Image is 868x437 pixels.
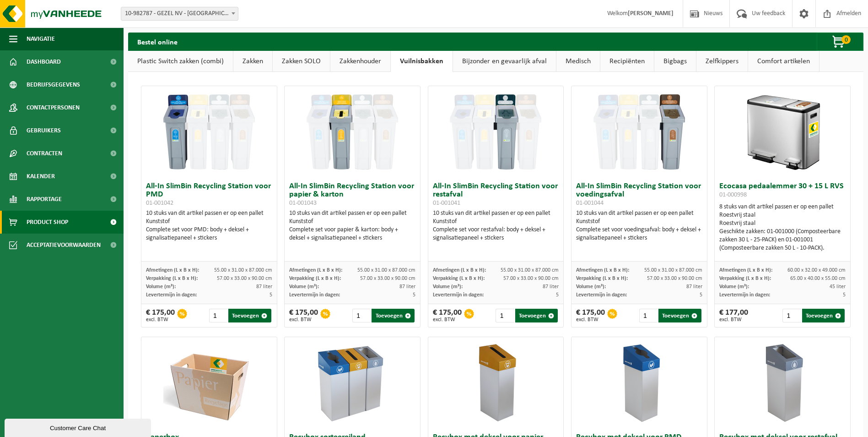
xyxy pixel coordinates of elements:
[576,226,702,242] div: Complete set voor voedingsafval: body + deksel + signalisatiepaneel + stickers
[146,309,175,322] div: € 175,00
[352,309,371,322] input: 1
[737,86,828,178] img: 01-000998
[450,86,541,178] img: 01-001041
[576,276,628,281] span: Verpakking (L x B x H):
[27,119,61,142] span: Gebruikers
[433,309,462,322] div: € 175,00
[146,276,198,281] span: Verpakking (L x B x H):
[576,317,605,322] span: excl. BTW
[719,203,846,252] div: 8 stuks van dit artikel passen er op een pallet
[121,7,238,21] span: 10-982787 - GEZEL NV - BUGGENHOUT
[146,284,176,290] span: Volume (m³):
[496,309,514,322] input: 1
[163,337,255,429] img: 01-000263
[146,292,197,298] span: Levertermijn in dagen:
[433,218,559,226] div: Kunststof
[289,209,415,242] div: 10 stuks van dit artikel passen er op een pallet
[593,86,685,178] img: 01-001044
[27,50,61,73] span: Dashboard
[289,218,415,226] div: Kunststof
[576,309,605,322] div: € 175,00
[27,211,68,234] span: Product Shop
[307,337,398,429] img: 01-000670
[146,218,272,226] div: Kunststof
[433,284,463,290] span: Volume (m³):
[433,209,559,242] div: 10 stuks van dit artikel passen er op een pallet
[270,292,272,298] span: 5
[647,276,702,281] span: 57.00 x 33.00 x 90.00 cm
[576,182,702,207] h3: All-In SlimBin Recycling Station voor voedingsafval
[719,191,747,198] span: 01-000998
[146,268,199,273] span: Afmetingen (L x B x H):
[289,276,341,281] span: Verpakking (L x B x H):
[501,268,559,273] span: 55.00 x 31.00 x 87.000 cm
[209,309,227,322] input: 1
[217,276,272,281] span: 57.00 x 33.00 x 90.00 cm
[719,309,748,322] div: € 177,00
[576,284,606,290] span: Volume (m³):
[289,284,319,290] span: Volume (m³):
[802,309,845,322] button: Toevoegen
[719,228,846,252] div: Geschikte zakken: 01-001000 (Composteerbare zakken 30 L - 25-PACK) en 01-001001 (Composteerbare z...
[433,317,462,322] span: excl. BTW
[273,51,330,72] a: Zakken SOLO
[289,268,342,273] span: Afmetingen (L x B x H):
[817,33,863,51] button: 0
[27,188,62,211] span: Rapportage
[27,27,55,50] span: Navigatie
[719,292,770,298] span: Levertermijn in dagen:
[27,165,55,188] span: Kalender
[128,33,187,50] h2: Bestel online
[433,182,559,207] h3: All-In SlimBin Recycling Station voor restafval
[163,86,255,178] img: 01-001042
[289,226,415,242] div: Complete set voor papier & karton: body + deksel + signalisatiepaneel + stickers
[146,182,272,207] h3: All-In SlimBin Recycling Station voor PMD
[399,284,415,290] span: 87 liter
[372,309,414,322] button: Toevoegen
[233,51,272,72] a: Zakken
[556,51,600,72] a: Medisch
[289,317,318,322] span: excl. BTW
[576,200,604,207] span: 01-001044
[737,337,828,429] img: 02-014089
[686,284,702,290] span: 87 liter
[719,219,846,228] div: Roestvrij staal
[654,51,696,72] a: Bigbags
[453,51,556,72] a: Bijzonder en gevaarlijk afval
[121,7,238,20] span: 10-982787 - GEZEL NV - BUGGENHOUT
[841,35,851,44] span: 0
[146,200,173,207] span: 01-001042
[450,337,541,429] img: 02-014091
[700,292,702,298] span: 5
[27,96,80,119] span: Contactpersonen
[696,51,748,72] a: Zelfkippers
[593,337,685,429] img: 02-014090
[719,317,748,322] span: excl. BTW
[515,309,558,322] button: Toevoegen
[146,226,272,242] div: Complete set voor PMD: body + deksel + signalisatiepaneel + stickers
[433,276,485,281] span: Verpakking (L x B x H):
[27,234,101,257] span: Acceptatievoorwaarden
[556,292,559,298] span: 5
[644,268,702,273] span: 55.00 x 31.00 x 87.000 cm
[719,268,772,273] span: Afmetingen (L x B x H):
[128,51,233,72] a: Plastic Switch zakken (combi)
[330,51,390,72] a: Zakkenhouder
[843,292,846,298] span: 5
[600,51,654,72] a: Recipiënten
[543,284,559,290] span: 87 liter
[790,276,846,281] span: 65.00 x 40.00 x 55.00 cm
[719,211,846,219] div: Roestvrij staal
[787,268,846,273] span: 60.00 x 32.00 x 49.000 cm
[27,142,62,165] span: Contracten
[27,73,80,96] span: Bedrijfsgegevens
[628,10,674,17] strong: [PERSON_NAME]
[639,309,658,322] input: 1
[658,309,701,322] button: Toevoegen
[433,292,484,298] span: Levertermijn in dagen:
[433,226,559,242] div: Complete set voor restafval: body + deksel + signalisatiepaneel + stickers
[289,309,318,322] div: € 175,00
[228,309,271,322] button: Toevoegen
[748,51,819,72] a: Comfort artikelen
